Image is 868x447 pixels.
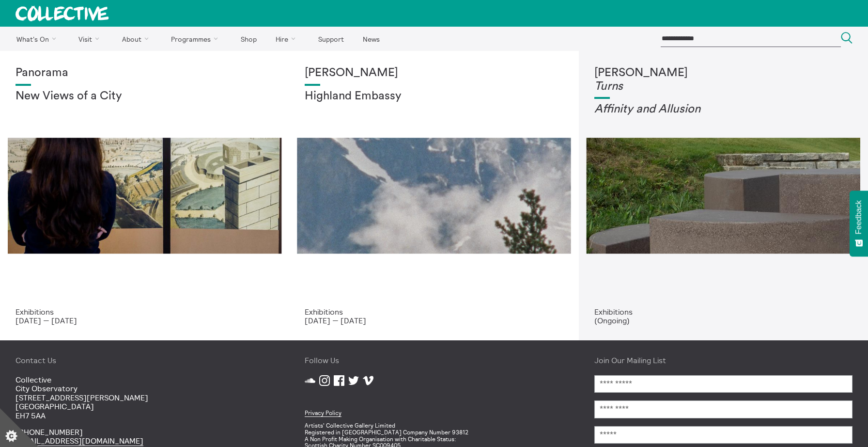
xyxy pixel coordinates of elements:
h2: New Views of a City [15,90,274,103]
a: News [354,27,388,51]
h1: [PERSON_NAME] [594,66,852,93]
h1: Panorama [15,66,274,80]
h4: Join Our Mailing List [594,356,852,365]
h1: [PERSON_NAME] [305,66,563,80]
p: [DATE] — [DATE] [15,316,274,325]
p: Exhibitions [305,307,563,316]
h4: Follow Us [305,356,563,365]
h2: Highland Embassy [305,90,563,103]
a: Hire [267,27,308,51]
p: [PHONE_NUMBER] [15,428,274,446]
a: Visit [70,27,112,51]
a: About [113,27,161,51]
em: Affinity and Allusi [594,103,687,115]
a: Shop [232,27,265,51]
a: Support [310,27,352,51]
em: Turns [594,80,623,92]
h4: Contact Us [15,356,274,365]
a: Privacy Policy [305,409,341,417]
p: Exhibitions [594,307,852,316]
p: (Ongoing) [594,316,852,325]
p: [DATE] — [DATE] [305,316,563,325]
a: [EMAIL_ADDRESS][DOMAIN_NAME] [15,436,143,446]
span: Feedback [854,200,863,234]
a: What's On [8,27,68,51]
em: on [687,103,700,115]
p: Exhibitions [15,307,274,316]
a: Turns2 [PERSON_NAME]Turns Affinity and Allusion Exhibitions (Ongoing) [579,51,868,340]
a: Solar wheels 17 [PERSON_NAME] Highland Embassy Exhibitions [DATE] — [DATE] [289,51,578,340]
button: Feedback - Show survey [850,191,868,256]
p: Collective City Observatory [STREET_ADDRESS][PERSON_NAME] [GEOGRAPHIC_DATA] EH7 5AA [15,375,274,420]
a: Programmes [163,27,231,51]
